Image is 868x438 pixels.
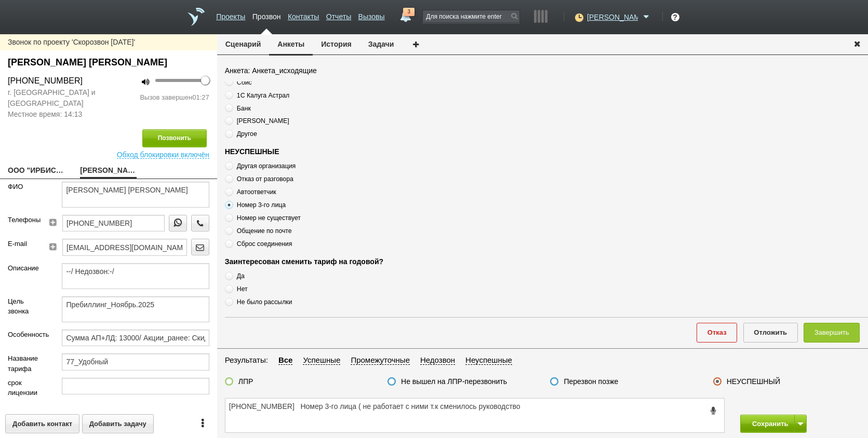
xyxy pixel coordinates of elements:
[82,414,154,433] button: Добавить задачу
[237,214,301,222] span: Номер не существует
[326,7,351,22] a: Отчеты
[303,355,340,365] span: Успешные
[225,354,273,366] li: Результаты:
[237,130,257,138] span: Другое
[237,104,251,112] span: Банк
[8,75,101,87] div: [PHONE_NUMBER]
[401,377,507,386] label: Не вышел на ЛПР-перезвонить
[8,109,101,120] span: Местное время: 14:13
[8,182,46,192] label: ФИО
[237,188,276,196] span: Автоответчик
[192,93,209,101] span: 01:27
[396,8,415,20] a: 3
[420,355,455,365] span: Недозвон
[8,263,46,273] label: Описание
[278,355,293,365] span: Все
[8,296,46,317] label: Цель звонка
[237,117,289,125] span: [PERSON_NAME]
[360,34,403,54] button: Задачи
[80,164,137,179] a: [PERSON_NAME] [PERSON_NAME]
[62,239,187,255] input: Email
[237,175,293,183] span: Отказ от разговора
[8,164,64,179] a: ООО "ИРБИС ИНЖИНИРИНГ"[EMAIL_ADDRESS][DOMAIN_NAME]
[237,285,248,293] span: Нет
[465,355,512,365] span: Неуспешные
[225,146,868,157] div: НЕУСПЕШНЫЕ
[237,162,296,170] span: Другая организация
[313,34,359,54] button: История
[358,7,385,22] a: Вызовы
[216,7,245,22] a: Проекты
[587,11,652,21] a: [PERSON_NAME]
[697,323,737,342] button: Отказ
[743,323,798,342] button: Отложить
[238,377,253,386] label: ЛПР
[237,201,286,209] span: Номер 3-го лица
[269,34,313,56] button: Анкеты
[8,87,101,109] span: г. [GEOGRAPHIC_DATA] и [GEOGRAPHIC_DATA]
[727,377,780,386] label: НЕУСПЕШНЫЙ
[62,215,165,231] input: телефон
[225,66,317,75] span: Анкета: Анкета_исходящие
[8,330,46,340] label: Особенность
[188,8,205,26] a: На главную
[237,298,292,306] span: Не было рассылки
[237,91,289,99] span: 1С Калуга Астрал
[237,78,252,86] span: Сбис
[288,7,319,22] a: Контакты
[217,34,270,54] button: Сценарий
[8,215,37,225] label: Телефоны
[8,378,46,398] label: срок лицензии
[225,256,868,267] div: Заинтересован сменить тариф на годовой?
[142,129,207,147] button: Позвонить
[740,415,795,433] button: Сохранить
[671,13,679,21] div: ?
[8,353,46,374] label: Название тарифа
[8,239,37,249] label: E-mail
[252,7,281,22] a: Прозвон
[117,147,209,159] span: Обход блокировки включён
[237,227,292,235] span: Общение по почте
[8,56,209,70] div: ЧУПРАКОВ АЛЕКСАНДР АЛЕКСАНДРОВИЧ
[5,414,79,433] button: Добавить контакт
[237,272,245,280] span: Да
[423,10,519,22] input: Для поиска нажмите enter
[116,92,209,103] div: Вызов завершен
[587,12,638,22] span: [PERSON_NAME]
[237,240,292,248] span: Сброс соединения
[351,355,410,365] span: Промежуточные
[564,377,618,386] label: Перезвон позже
[403,8,415,16] span: 3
